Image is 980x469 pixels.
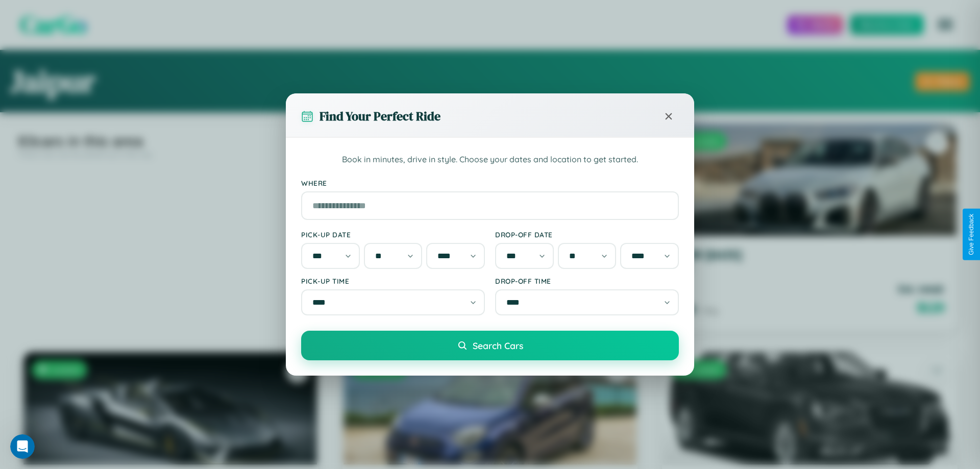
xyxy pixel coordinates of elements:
label: Pick-up Time [301,277,485,285]
label: Drop-off Date [495,230,679,239]
h3: Find Your Perfect Ride [320,108,440,125]
label: Drop-off Time [495,277,679,285]
button: Search Cars [301,331,679,360]
p: Book in minutes, drive in style. Choose your dates and location to get started. [301,153,679,166]
label: Where [301,179,679,187]
label: Pick-up Date [301,230,485,239]
span: Search Cars [473,340,523,351]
